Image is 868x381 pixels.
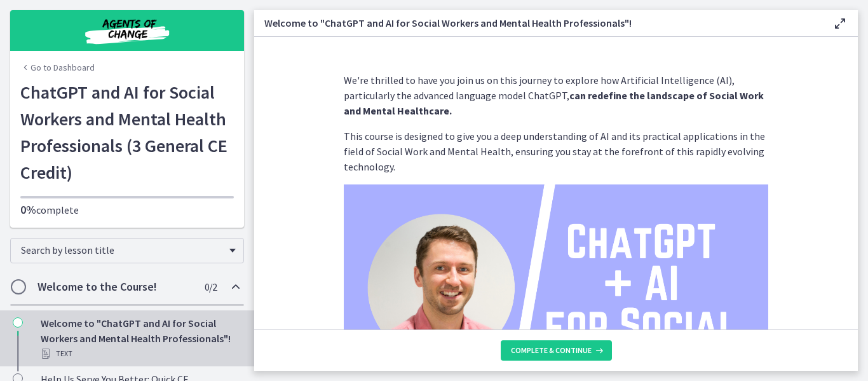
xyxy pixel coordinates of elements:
[501,340,612,361] button: Complete & continue
[264,15,812,31] h3: Welcome to "ChatGPT and AI for Social Workers and Mental Health Professionals"!
[344,128,768,174] p: This course is designed to give you a deep understanding of AI and its practical applications in ...
[10,238,244,263] div: Search by lesson title
[205,279,217,294] span: 0 / 2
[20,61,95,74] a: Go to Dashboard
[41,346,239,361] div: Text
[37,279,193,294] h2: Welcome to the Course!
[20,202,36,217] span: 0%
[344,73,768,118] p: We're thrilled to have you join us on this journey to explore how Artificial Intelligence (AI), p...
[20,202,234,218] p: complete
[51,15,203,46] img: Agents of Change
[41,315,239,361] div: Welcome to "ChatGPT and AI for Social Workers and Mental Health Professionals"!
[21,244,223,256] span: Search by lesson title
[20,79,234,186] h1: ChatGPT and AI for Social Workers and Mental Health Professionals (3 General CE Credit)
[511,345,592,356] span: Complete & continue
